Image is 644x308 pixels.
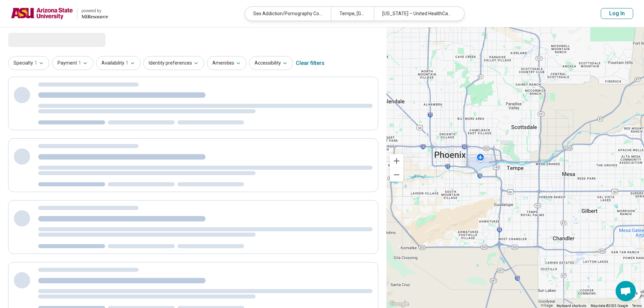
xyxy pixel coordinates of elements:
[390,154,403,168] button: Zoom in
[52,56,93,70] button: Payment1
[8,33,65,46] span: Loading...
[296,55,325,71] div: Clear filters
[143,56,204,70] button: Identity preferences
[34,60,37,67] span: 1
[78,60,81,67] span: 1
[245,7,331,21] div: Sex Addiction/Pornography Concerns
[207,56,246,70] button: Amenities
[601,8,633,19] button: Log In
[632,304,642,308] a: Terms (opens in new tab)
[374,7,460,21] div: [US_STATE] – United HealthCare
[96,56,141,70] button: Availability1
[249,56,293,70] button: Accessibility
[390,168,403,182] button: Zoom out
[591,304,628,308] span: Map data ©2025 Google
[11,5,108,22] a: Arizona State Universitypowered by
[81,8,108,14] div: powered by
[8,56,49,70] button: Specialty1
[331,7,374,21] div: Tempe, [GEOGRAPHIC_DATA]
[126,60,128,67] span: 1
[11,5,73,22] img: Arizona State University
[616,281,636,301] div: Open chat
